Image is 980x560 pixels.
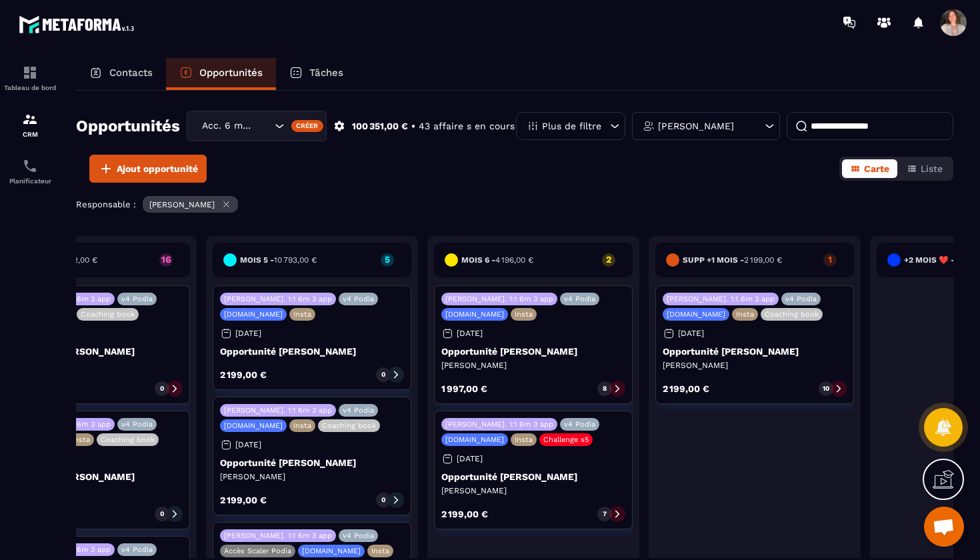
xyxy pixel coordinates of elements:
[602,255,615,264] p: 2
[159,255,173,264] p: 16
[441,509,488,519] p: 2 199,00 €
[220,346,404,357] p: Opportunité [PERSON_NAME]
[564,420,595,429] p: v4 Podia
[904,255,979,265] h6: +2 mois ❤️ -
[121,545,153,554] p: v4 Podia
[744,255,782,265] span: 2 199,00 €
[823,255,837,264] p: 1
[76,113,180,139] h2: Opportunités
[22,111,38,127] img: formation
[445,295,553,303] p: [PERSON_NAME]. 1:1 6m 3 app
[72,435,90,444] p: Insta
[441,360,625,371] p: [PERSON_NAME]
[603,384,607,393] p: 8
[109,67,153,79] p: Contacts
[199,67,263,79] p: Opportunités
[765,310,819,319] p: Coaching book
[924,507,964,547] div: Ouvrir le chat
[3,148,57,195] a: schedulerschedulerPlanificateur
[603,509,607,519] p: 7
[235,329,261,338] p: [DATE]
[224,531,332,540] p: [PERSON_NAME]. 1:1 6m 3 app
[199,119,258,133] span: Acc. 6 mois - 3 appels
[785,295,817,303] p: v4 Podia
[220,457,404,468] p: Opportunité [PERSON_NAME]
[291,120,324,132] div: Créer
[3,55,57,101] a: formationformationTableau de bord
[224,310,283,319] p: [DOMAIN_NAME]
[542,121,601,131] p: Plus de filtre
[667,295,775,303] p: [PERSON_NAME]. 1:1 6m 3 app
[149,200,215,209] p: [PERSON_NAME]
[89,155,207,183] button: Ajout opportunité
[22,158,38,174] img: scheduler
[663,384,709,393] p: 2 199,00 €
[658,121,734,131] p: [PERSON_NAME]
[160,384,164,393] p: 0
[515,435,533,444] p: Insta
[381,255,394,264] p: 5
[224,421,283,430] p: [DOMAIN_NAME]
[352,120,408,133] p: 100 351,00 €
[441,471,625,482] p: Opportunité [PERSON_NAME]
[224,406,332,415] p: [PERSON_NAME]. 1:1 6m 3 app
[441,346,625,357] p: Opportunité [PERSON_NAME]
[309,67,343,79] p: Tâches
[220,370,267,379] p: 2 199,00 €
[678,329,704,338] p: [DATE]
[22,65,38,81] img: formation
[3,101,57,148] a: formationformationCRM
[235,440,261,449] p: [DATE]
[302,547,361,555] p: [DOMAIN_NAME]
[667,310,725,319] p: [DOMAIN_NAME]
[683,255,782,265] h6: Supp +1 mois -
[343,531,374,540] p: v4 Podia
[322,421,376,430] p: Coaching book
[81,310,135,319] p: Coaching book
[441,384,487,393] p: 1 997,00 €
[343,295,374,303] p: v4 Podia
[117,162,198,175] span: Ajout opportunité
[842,159,897,178] button: Carte
[736,310,754,319] p: Insta
[381,370,385,379] p: 0
[461,255,533,265] h6: Mois 6 -
[543,435,589,444] p: Challenge s5
[445,435,504,444] p: [DOMAIN_NAME]
[160,509,164,519] p: 0
[445,420,553,429] p: [PERSON_NAME]. 1:1 6m 3 app
[76,199,136,209] p: Responsable :
[76,58,166,90] a: Contacts
[220,495,267,505] p: 2 199,00 €
[381,495,385,505] p: 0
[515,310,533,319] p: Insta
[3,131,57,138] p: CRM
[445,310,504,319] p: [DOMAIN_NAME]
[441,485,625,496] p: [PERSON_NAME]
[274,255,317,265] span: 10 793,00 €
[258,119,271,133] input: Search for option
[899,159,951,178] button: Liste
[864,163,889,174] span: Carte
[343,406,374,415] p: v4 Podia
[293,310,311,319] p: Insta
[121,420,153,429] p: v4 Podia
[3,177,57,185] p: Planificateur
[419,120,515,133] p: 43 affaire s en cours
[663,346,847,357] p: Opportunité [PERSON_NAME]
[101,435,155,444] p: Coaching book
[293,421,311,430] p: Insta
[411,120,415,133] p: •
[240,255,317,265] h6: Mois 5 -
[224,547,291,555] p: Accès Scaler Podia
[3,84,57,91] p: Tableau de bord
[823,384,829,393] p: 10
[495,255,533,265] span: 4 196,00 €
[663,360,847,371] p: [PERSON_NAME]
[564,295,595,303] p: v4 Podia
[187,111,327,141] div: Search for option
[166,58,276,90] a: Opportunités
[220,471,404,482] p: [PERSON_NAME]
[224,295,332,303] p: [PERSON_NAME]. 1:1 6m 3 app
[276,58,357,90] a: Tâches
